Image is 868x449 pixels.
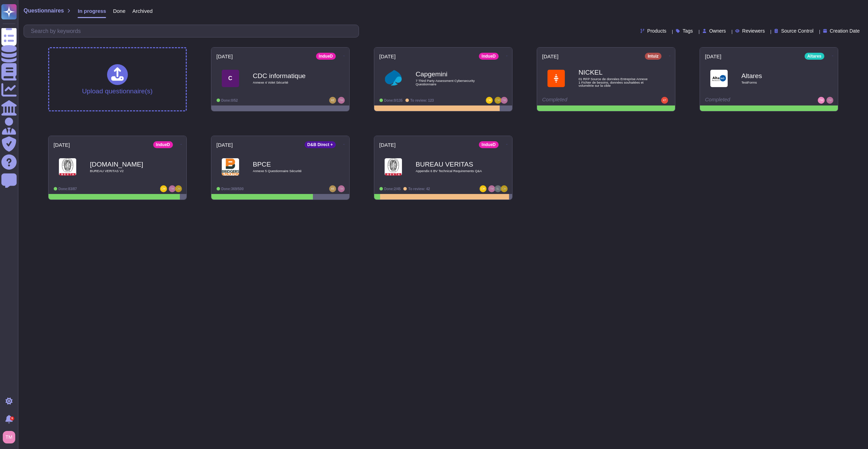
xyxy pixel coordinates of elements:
[217,54,233,59] span: [DATE]
[781,28,813,33] span: Source Control
[316,53,336,60] div: IndueD
[542,97,627,104] div: Completed
[488,185,495,192] img: user
[132,8,152,14] span: Archived
[385,70,402,87] img: Logo
[416,79,485,86] span: 7 Third Party Assessment Cybersecurity Questionnaire
[547,70,565,87] img: Logo
[385,158,402,176] img: Logo
[10,416,14,421] div: 5
[480,185,486,192] img: user
[338,97,345,104] img: user
[501,185,508,192] img: user
[742,73,811,79] b: Altares
[253,161,322,168] b: BPCE
[253,81,322,84] span: Annexe 4 Volet Sécurité
[90,161,159,168] b: [DOMAIN_NAME]
[705,54,721,59] span: [DATE]
[830,28,860,33] span: Creation Date
[175,185,182,192] img: user
[683,28,693,33] span: Tags
[24,8,64,14] span: Questionnaires
[479,53,499,60] div: IndueD
[1,430,20,445] button: user
[661,97,668,104] img: user
[479,141,499,148] div: IndueD
[805,53,824,60] div: Altares
[153,141,173,148] div: IndueD
[113,8,125,14] span: Done
[253,169,322,173] span: Annexe 5 Questionnaire Sécurité
[78,8,106,14] span: In progress
[579,77,648,87] span: 01 RFP Source de données Entreprise Annexe 1 Fichier de besoins, données souhaitées et volumétrie...
[384,99,403,102] span: Done: 0/135
[416,71,485,77] b: Capgemini
[416,169,485,173] span: Appendix 6 BV Technical Requirements Q&A
[742,81,811,84] span: TestForms
[222,70,239,87] div: C
[486,97,493,104] img: user
[645,53,661,60] div: Intuiz
[709,28,726,33] span: Owners
[27,25,359,37] input: Search by keywords
[217,142,233,147] span: [DATE]
[379,142,396,147] span: [DATE]
[221,187,244,191] span: Done: 369/500
[647,28,666,33] span: Products
[818,97,825,104] img: user
[710,70,728,87] img: Logo
[59,187,77,191] span: Done: 83/87
[90,169,159,173] span: BUREAU VERITAS V2
[542,54,559,59] span: [DATE]
[408,187,430,191] span: To review: 42
[329,97,336,104] img: user
[826,97,833,104] img: user
[222,158,239,176] img: Logo
[160,185,167,192] img: user
[3,431,15,443] img: user
[59,158,76,176] img: Logo
[338,185,345,192] img: user
[82,64,153,94] div: Upload questionnaire(s)
[705,97,790,104] div: Completed
[410,99,434,102] span: To review: 123
[494,185,501,192] img: user
[305,141,336,148] div: D&B Direct +
[501,97,508,104] img: user
[54,142,70,147] span: [DATE]
[494,97,501,104] img: user
[253,73,322,79] b: CDC informatique
[221,99,238,102] span: Done: 0/52
[416,161,485,168] b: BUREAU VERITAS
[384,187,401,191] span: Done: 2/45
[742,28,765,33] span: Reviewers
[329,185,336,192] img: user
[169,185,176,192] img: user
[379,54,396,59] span: [DATE]
[579,69,648,76] b: NICKEL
